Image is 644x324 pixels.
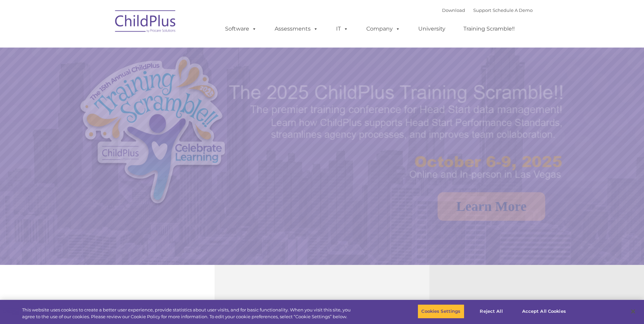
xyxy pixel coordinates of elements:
[518,304,570,319] button: Accept All Cookies
[112,5,180,39] img: ChildPlus by Procare Solutions
[493,7,533,13] a: Schedule A Demo
[626,304,641,319] button: Close
[218,22,263,36] a: Software
[438,192,545,221] a: Learn More
[360,22,407,36] a: Company
[442,7,465,13] a: Download
[22,307,354,320] div: This website uses cookies to create a better user experience, provide statistics about user visit...
[473,7,491,13] a: Support
[268,22,325,36] a: Assessments
[329,22,355,36] a: IT
[418,304,464,319] button: Cookies Settings
[457,22,521,36] a: Training Scramble!!
[470,304,513,319] button: Reject All
[411,22,452,36] a: University
[442,7,533,13] font: |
